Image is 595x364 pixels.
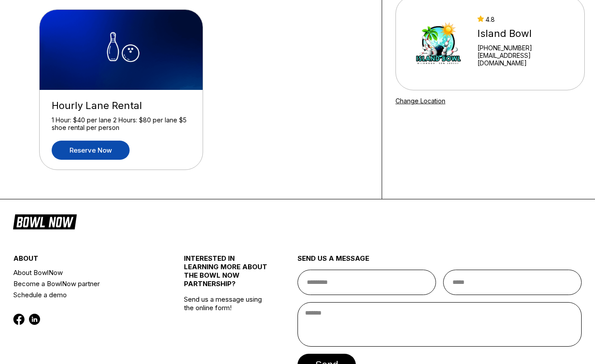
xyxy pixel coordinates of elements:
[477,44,573,52] div: [PHONE_NUMBER]
[13,289,155,300] a: Schedule a demo
[40,10,204,90] img: Hourly Lane Rental
[13,254,155,267] div: about
[52,100,191,112] div: Hourly Lane Rental
[477,16,573,23] div: 4.8
[13,267,155,278] a: About BowlNow
[13,278,155,289] a: Become a BowlNow partner
[52,141,130,160] a: Reserve now
[395,97,445,105] a: Change Location
[477,52,573,67] a: [EMAIL_ADDRESS][DOMAIN_NAME]
[184,254,269,295] div: INTERESTED IN LEARNING MORE ABOUT THE BOWL NOW PARTNERSHIP?
[408,10,469,77] img: Island Bowl
[297,254,582,270] div: send us a message
[52,116,191,132] div: 1 Hour: $40 per lane 2 Hours: $80 per lane $5 shoe rental per person
[477,28,573,40] div: Island Bowl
